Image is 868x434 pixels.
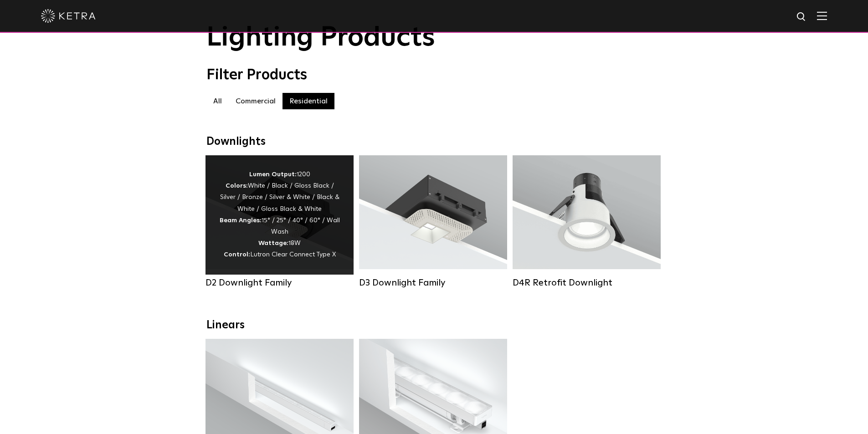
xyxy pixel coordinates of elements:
[206,24,435,51] span: Lighting Products
[282,93,334,109] label: Residential
[359,155,507,288] a: D3 Downlight Family Lumen Output:700 / 900 / 1100Colors:White / Black / Silver / Bronze / Paintab...
[205,155,354,288] a: D2 Downlight Family Lumen Output:1200Colors:White / Black / Gloss Black / Silver / Bronze / Silve...
[220,217,262,224] strong: Beam Angles:
[359,277,507,288] div: D3 Downlight Family
[219,169,340,261] div: 1200 White / Black / Gloss Black / Silver / Bronze / Silver & White / Black & White / Gloss Black...
[205,277,354,288] div: D2 Downlight Family
[796,11,807,23] img: search icon
[41,9,96,23] img: ketra-logo-2019-white
[229,93,282,109] label: Commercial
[206,135,662,148] div: Downlights
[250,251,336,258] span: Lutron Clear Connect Type X
[249,171,297,178] strong: Lumen Output:
[224,251,250,258] strong: Control:
[513,277,661,288] div: D4R Retrofit Downlight
[206,319,662,332] div: Linears
[226,183,248,189] strong: Colors:
[817,11,827,20] img: Hamburger%20Nav.svg
[206,66,662,84] div: Filter Products
[258,240,288,246] strong: Wattage:
[206,93,229,109] label: All
[513,155,661,288] a: D4R Retrofit Downlight Lumen Output:800Colors:White / BlackBeam Angles:15° / 25° / 40° / 60°Watta...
